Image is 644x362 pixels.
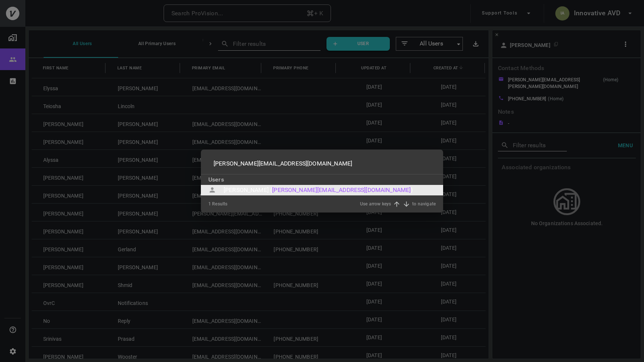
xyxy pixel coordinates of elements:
[360,200,391,208] div: Use arrow keys
[272,186,411,195] div: [PERSON_NAME][EMAIL_ADDRESS][DOMAIN_NAME]
[201,174,443,185] div: Users
[208,153,436,174] input: Search ProVision...
[224,186,272,195] div: [PERSON_NAME] (
[411,186,413,195] div: )
[412,200,436,208] div: to navigate
[208,196,227,213] div: 1 Results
